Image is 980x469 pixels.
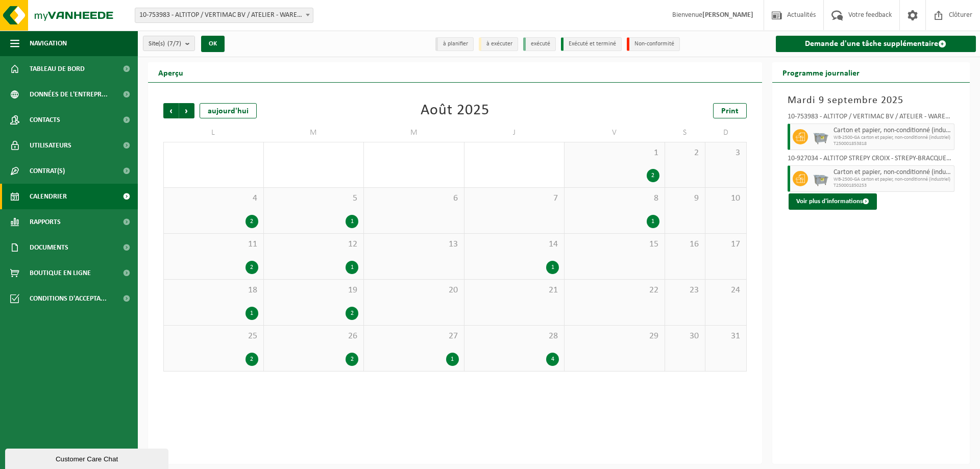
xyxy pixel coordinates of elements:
[705,124,746,142] td: D
[561,37,622,51] li: Exécuté et terminé
[149,36,181,52] span: Site(s)
[135,8,313,23] span: 10-753983 - ALTITOP / VERTIMAC BV / ATELIER - WAREGEM
[264,124,364,142] td: M
[135,8,313,22] span: 10-753983 - ALTITOP / VERTIMAC BV / ATELIER - WAREGEM
[269,193,359,204] span: 5
[470,239,559,250] span: 14
[169,285,258,296] span: 18
[435,37,474,51] li: à planifier
[5,447,170,469] iframe: chat widget
[546,261,559,274] div: 1
[546,353,559,366] div: 4
[369,331,459,342] span: 27
[570,193,659,204] span: 8
[167,40,181,47] count: (7/7)
[30,133,71,158] span: Utilisateurs
[346,215,358,228] div: 1
[269,331,359,342] span: 26
[163,103,179,118] span: Précédent
[369,239,459,250] span: 13
[834,127,952,135] span: Carton et papier, non-conditionné (industriel)
[30,209,61,235] span: Rapports
[148,62,193,82] h2: Aperçu
[570,285,659,296] span: 22
[364,124,464,142] td: M
[813,129,828,144] img: WB-2500-GAL-GY-01
[565,124,665,142] td: V
[710,331,741,342] span: 31
[834,141,952,147] span: T250001853818
[246,261,258,274] div: 2
[369,193,459,204] span: 6
[143,36,195,51] button: Site(s)(7/7)
[788,113,955,124] div: 10-753983 - ALTITOP / VERTIMAC BV / ATELIER - WAREGEM
[470,193,559,204] span: 7
[772,62,870,82] h2: Programme journalier
[246,307,258,320] div: 1
[269,239,359,250] span: 12
[813,171,828,186] img: WB-2500-GAL-GY-01
[670,147,700,159] span: 2
[713,103,747,118] a: Print
[570,331,659,342] span: 29
[169,331,258,342] span: 25
[421,103,489,118] div: Août 2025
[179,103,194,118] span: Suivant
[464,124,565,142] td: J
[30,31,67,56] span: Navigation
[670,331,700,342] span: 30
[201,36,225,52] button: OK
[30,158,65,184] span: Contrat(s)
[721,107,739,115] span: Print
[246,353,258,366] div: 2
[670,239,700,250] span: 16
[200,103,257,118] div: aujourd'hui
[30,260,91,286] span: Boutique en ligne
[702,11,753,19] strong: [PERSON_NAME]
[30,82,108,107] span: Données de l'entrepr...
[710,147,741,159] span: 3
[670,193,700,204] span: 9
[776,36,976,52] a: Demande d'une tâche supplémentaire
[169,193,258,204] span: 4
[246,215,258,228] div: 2
[710,239,741,250] span: 17
[479,37,518,51] li: à exécuter
[346,307,358,320] div: 2
[470,331,559,342] span: 28
[834,183,952,189] span: T250001850253
[710,285,741,296] span: 24
[30,56,85,82] span: Tableau de bord
[169,239,258,250] span: 11
[788,93,955,108] h3: Mardi 9 septembre 2025
[570,147,659,159] span: 1
[269,285,359,296] span: 19
[346,353,358,366] div: 2
[163,124,264,142] td: L
[446,353,459,366] div: 1
[470,285,559,296] span: 21
[834,168,952,177] span: Carton et papier, non-conditionné (industriel)
[788,155,955,165] div: 10-927034 - ALTITOP STREPY CROIX - STRÉPY-BRACQUEGNIES
[834,135,952,141] span: WB-2500-GA carton et papier, non-conditionné (industriel)
[30,184,67,209] span: Calendrier
[789,193,877,210] button: Voir plus d'informations
[710,193,741,204] span: 10
[627,37,680,51] li: Non-conformité
[670,285,700,296] span: 23
[346,261,358,274] div: 1
[30,107,60,133] span: Contacts
[665,124,706,142] td: S
[647,215,659,228] div: 1
[369,285,459,296] span: 20
[30,286,107,311] span: Conditions d'accepta...
[523,37,556,51] li: exécuté
[570,239,659,250] span: 15
[647,169,659,182] div: 2
[30,235,68,260] span: Documents
[834,177,952,183] span: WB-2500-GA carton et papier, non-conditionné (industriel)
